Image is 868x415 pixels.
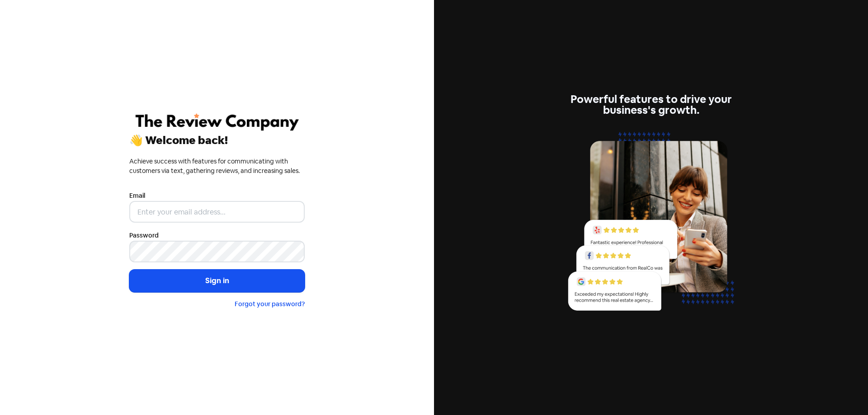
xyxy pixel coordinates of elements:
a: Forgot your password? [235,300,305,308]
div: Powerful features to drive your business's growth. [563,94,739,116]
label: Email [129,191,145,201]
input: Enter your email address... [129,201,305,223]
div: 👋 Welcome back! [129,135,305,146]
button: Sign in [129,270,305,292]
label: Password [129,231,159,240]
div: Achieve success with features for communicating with customers via text, gathering reviews, and i... [129,157,305,176]
img: reviews [563,126,739,321]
